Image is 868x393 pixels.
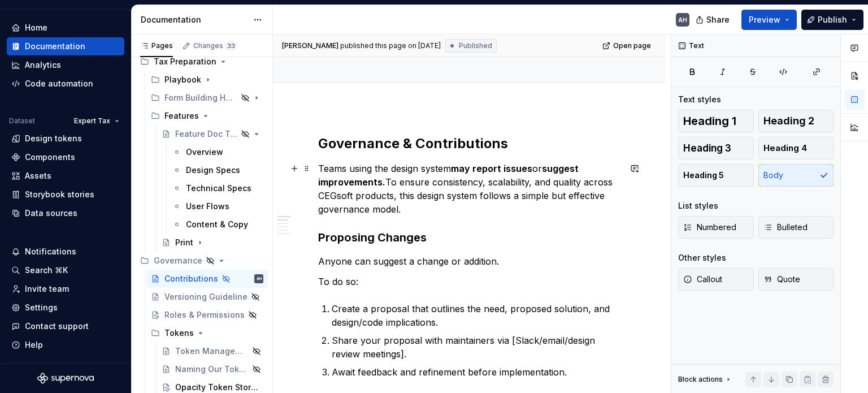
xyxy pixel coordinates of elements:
[678,200,718,211] div: List styles
[7,75,124,93] a: Code automation
[318,254,620,268] p: Anyone can suggest a change or addition.
[706,14,730,25] span: Share
[683,115,736,127] span: Heading 1
[25,265,68,276] div: Search ⌘K
[186,201,229,212] div: User Flows
[164,74,201,85] div: Playbook
[157,342,268,360] a: Token Management
[758,268,834,291] button: Quote
[25,22,47,33] div: Home
[7,19,124,37] a: Home
[7,261,124,279] button: Search ⌘K
[157,234,268,252] a: Print
[282,41,338,50] span: [PERSON_NAME]
[146,288,268,306] a: Versioning Guideline
[318,230,620,245] h3: Proposing Changes
[146,89,268,107] div: Form Building Handbook
[157,125,268,143] a: Feature Doc Template
[7,299,124,317] a: Settings
[678,268,754,291] button: Callout
[257,273,262,284] div: AH
[7,129,124,148] a: Design tokens
[225,41,237,50] span: 33
[678,94,721,105] div: Text styles
[175,382,261,393] div: Opacity Token Storage
[25,302,58,313] div: Settings
[157,360,268,378] a: Naming Our Tokens
[25,283,69,295] div: Invite team
[146,71,268,89] div: Playbook
[7,204,124,222] a: Data sources
[25,78,93,89] div: Code automation
[193,41,237,50] div: Changes
[690,10,737,30] button: Share
[186,183,251,194] div: Technical Specs
[7,37,124,55] a: Documentation
[186,219,248,230] div: Content & Copy
[7,56,124,74] a: Analytics
[818,14,847,25] span: Publish
[332,365,620,379] p: Await feedback and refinement before implementation.
[25,321,89,332] div: Contact support
[25,339,43,351] div: Help
[599,38,656,54] a: Open page
[318,135,508,152] strong: Governance & Contributions
[758,110,834,132] button: Heading 2
[146,324,268,342] div: Tokens
[683,222,736,233] span: Numbered
[168,161,268,179] a: Design Specs
[451,163,532,174] strong: may report issues
[164,273,218,284] div: Contributions
[332,302,620,329] p: Create a proposal that outlines the need, proposed solution, and design/code implications.
[175,346,249,357] div: Token Management
[459,41,492,50] span: Published
[678,372,733,387] div: Block actions
[25,170,51,182] div: Assets
[164,327,194,339] div: Tokens
[146,107,268,125] div: Features
[25,41,85,52] div: Documentation
[74,116,110,126] span: Expert Tax
[168,197,268,215] a: User Flows
[7,185,124,204] a: Storybook stories
[678,15,687,24] div: AH
[678,110,754,132] button: Heading 1
[186,165,240,176] div: Design Specs
[146,306,268,324] a: Roles & Permissions
[7,336,124,354] button: Help
[683,142,731,154] span: Heading 3
[318,275,620,288] p: To do so:
[7,167,124,185] a: Assets
[25,152,75,163] div: Components
[164,110,199,122] div: Features
[758,216,834,239] button: Bulleted
[69,113,124,129] button: Expert Tax
[340,41,441,50] div: published this page on [DATE]
[25,189,94,200] div: Storybook stories
[7,243,124,261] button: Notifications
[332,334,620,361] p: Share your proposal with maintainers via [Slack/email/design review meetings].
[678,216,754,239] button: Numbered
[749,14,780,25] span: Preview
[763,142,807,154] span: Heading 4
[318,162,620,216] p: Teams using the design system or To ensure consistency, scalability, and quality across CEGsoft p...
[186,146,223,158] div: Overview
[175,128,237,140] div: Feature Doc Template
[678,375,723,384] div: Block actions
[25,246,76,257] div: Notifications
[683,170,724,181] span: Heading 5
[164,291,248,303] div: Versioning Guideline
[741,10,797,30] button: Preview
[7,148,124,166] a: Components
[25,59,61,71] div: Analytics
[136,53,268,71] div: Tax Preparation
[168,215,268,234] a: Content & Copy
[7,317,124,335] button: Contact support
[175,364,249,375] div: Naming Our Tokens
[678,164,754,187] button: Heading 5
[763,274,800,285] span: Quote
[678,252,726,264] div: Other styles
[146,270,268,288] a: ContributionsAH
[168,143,268,161] a: Overview
[154,56,216,67] div: Tax Preparation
